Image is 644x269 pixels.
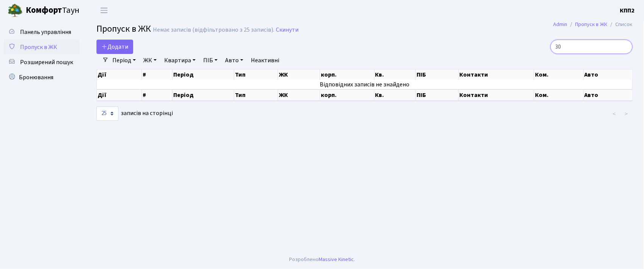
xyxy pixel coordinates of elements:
a: Massive Kinetic [319,255,354,263]
label: записів на сторінці [96,106,173,121]
a: Квартира [161,54,199,67]
span: Розширений пошук [20,58,73,66]
th: корп. [320,69,374,80]
a: ПІБ [200,54,221,67]
div: Немає записів (відфільтровано з 25 записів). [153,26,274,34]
a: Панель управління [4,25,79,40]
th: ЖК [278,89,320,101]
input: Пошук... [551,40,633,54]
th: Авто [584,69,633,80]
th: # [142,69,173,80]
a: Авто [222,54,246,67]
a: Admin [554,20,568,28]
a: Період [109,54,139,67]
img: logo.png [8,3,23,18]
th: Контакти [459,69,534,80]
span: Пропуск в ЖК [96,22,151,35]
b: Комфорт [26,4,62,16]
th: # [142,89,173,101]
a: Скинути [276,26,299,34]
th: Період [173,89,234,101]
span: Додати [101,43,128,51]
th: Авто [584,89,633,101]
span: Таун [26,4,79,17]
th: Дії [97,89,142,101]
td: Відповідних записів не знайдено [97,80,633,89]
th: Кв. [375,69,416,80]
a: Пропуск в ЖК [4,40,79,55]
select: записів на сторінці [96,106,118,121]
th: ПІБ [416,89,459,101]
span: Бронювання [19,73,53,81]
th: ЖК [278,69,320,80]
th: Контакти [459,89,534,101]
span: Панель управління [20,28,71,36]
th: ПІБ [416,69,459,80]
a: КПП2 [620,6,635,15]
a: Бронювання [4,70,79,85]
th: Тип [234,69,278,80]
th: Ком. [534,89,583,101]
a: Неактивні [248,54,282,67]
b: КПП2 [620,6,635,15]
th: корп. [320,89,374,101]
th: Період [173,69,234,80]
a: Пропуск в ЖК [576,20,608,28]
th: Дії [97,69,142,80]
th: Ком. [534,69,583,80]
a: Додати [96,40,133,54]
nav: breadcrumb [542,17,644,32]
th: Тип [234,89,278,101]
th: Кв. [375,89,416,101]
li: Список [608,20,633,29]
button: Переключити навігацію [95,4,114,17]
a: ЖК [140,54,160,67]
div: Розроблено . [289,255,355,264]
span: Пропуск в ЖК [20,43,57,51]
a: Розширений пошук [4,55,79,70]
